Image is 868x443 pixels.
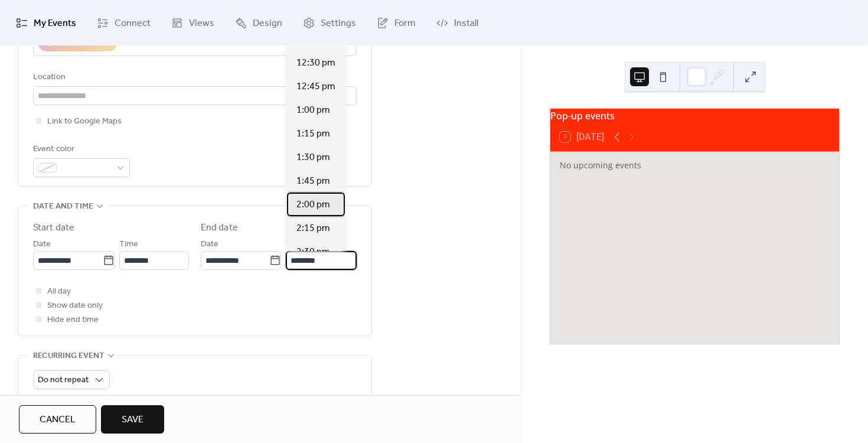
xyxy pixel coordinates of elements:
span: 1:00 pm [296,103,330,118]
div: Start date [33,221,74,235]
div: Location [33,70,354,84]
span: Time [119,237,138,252]
a: Connect [88,5,159,41]
div: Event color [33,142,128,157]
span: Install [454,14,478,32]
span: 1:45 pm [296,174,330,188]
span: Connect [115,14,151,32]
span: Hide end time [47,313,99,327]
span: 2:00 pm [296,198,330,212]
span: Cancel [40,413,76,427]
span: 1:15 pm [296,127,330,141]
span: Form [394,14,416,32]
div: Pop-up events [550,109,839,123]
span: Settings [321,14,356,32]
span: All day [47,285,71,299]
span: Link to Google Maps [47,115,122,129]
span: My Events [34,14,76,32]
span: Date [33,237,51,252]
span: Design [253,14,282,32]
button: Cancel [19,405,96,434]
div: No upcoming events [560,159,830,171]
span: 2:30 pm [296,245,330,259]
span: Date [201,237,218,252]
span: Date and time [33,200,93,214]
span: 12:30 pm [296,56,335,70]
a: My Events [7,5,85,41]
a: Settings [294,5,365,41]
span: 2:15 pm [296,221,330,236]
span: Views [189,14,214,32]
a: Views [162,5,223,41]
span: Show date only [47,299,103,313]
span: Do not repeat [38,372,89,388]
span: Time [286,237,305,252]
a: Design [226,5,291,41]
a: Install [428,5,487,41]
div: End date [201,221,238,235]
span: 1:30 pm [296,151,330,165]
span: Recurring event [33,349,105,363]
a: Form [368,5,425,41]
span: 12:45 pm [296,80,335,94]
button: Save [101,405,164,434]
span: Save [122,413,143,427]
